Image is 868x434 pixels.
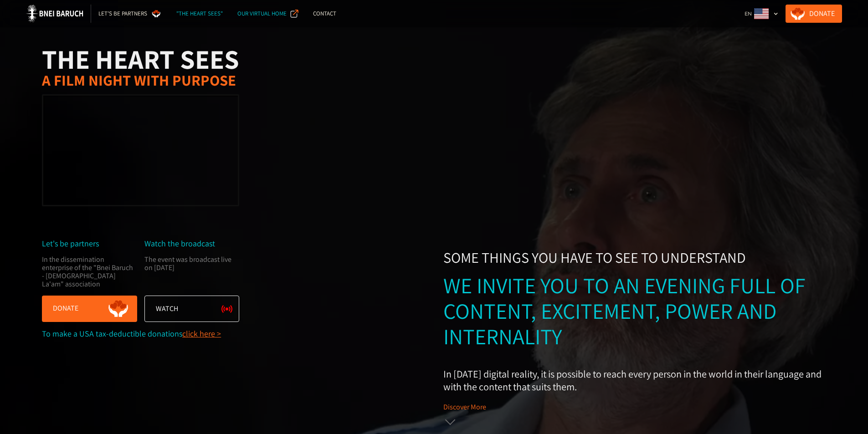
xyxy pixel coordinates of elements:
[237,9,287,18] div: Our Virtual Home
[182,328,221,339] a: click here >
[313,9,336,18] div: Contact
[169,5,230,23] a: "The Heart Sees"
[42,46,239,72] h1: THE HEART SEES
[42,255,136,288] div: In the dissemination enterprise of the "Bnei Baruch - [DEMOGRAPHIC_DATA] La'am" association
[144,239,240,248] div: Watch the broadcast
[42,239,137,248] div: Let's be partners
[443,400,826,427] a: Discover More
[230,5,306,23] a: Our Virtual Home
[42,329,239,338] div: To make a USA tax-deductible donations
[306,5,344,23] a: Contact
[443,249,826,266] div: Some things you have to see to understand
[443,403,486,412] div: Discover More
[176,9,223,18] div: "The Heart Sees"
[741,5,782,23] div: EN
[786,5,842,23] a: Donate
[745,9,752,18] div: EN
[42,296,137,322] a: Donate
[443,273,826,349] div: We invite you to an evening full of content, excitement, power and internality
[42,72,239,87] h2: A Film Night With Purpose
[144,255,239,288] div: The event was broadcast live on [DATE]
[144,296,240,322] a: Watch
[43,96,238,205] iframe: YouTube video player
[98,9,147,18] div: Let's Be Partners
[443,368,826,393] p: In [DATE] digital reality, it is possible to reach every person in the world in their language an...
[91,5,169,23] a: Let's Be Partners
